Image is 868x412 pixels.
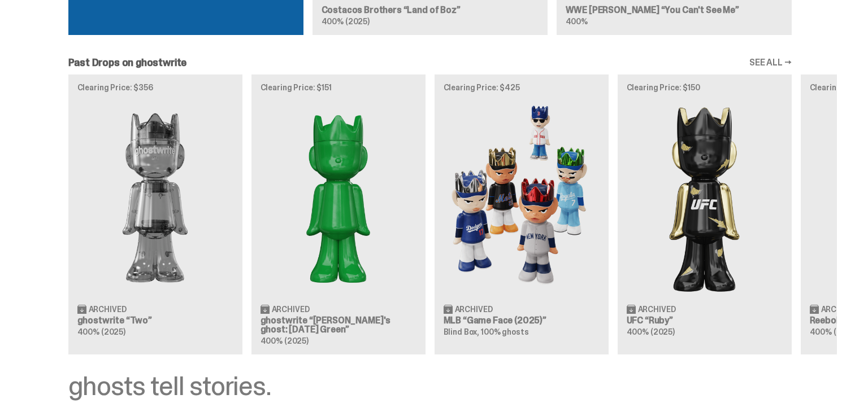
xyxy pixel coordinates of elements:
span: 400% (2025) [322,16,370,27]
img: Two [77,100,233,295]
span: Archived [638,305,676,313]
h3: ghostwrite “Two” [77,316,233,325]
span: 400% (2025) [261,336,309,346]
span: Archived [455,305,493,313]
img: Schrödinger's ghost: Sunday Green [261,100,416,295]
a: Clearing Price: $150 Ruby Archived [618,74,792,354]
h3: MLB “Game Face (2025)” [444,316,600,325]
p: Clearing Price: $150 [627,84,783,91]
a: Clearing Price: $356 Two Archived [68,74,242,354]
h2: Past Drops on ghostwrite [68,58,187,68]
span: 400% (2025) [627,327,675,337]
a: Clearing Price: $425 Game Face (2025) Archived [435,74,609,354]
img: Ruby [627,100,783,295]
h3: ghostwrite “[PERSON_NAME]'s ghost: [DATE] Green” [261,316,416,334]
span: 400% [566,16,588,27]
p: Clearing Price: $151 [261,84,416,91]
h3: Costacos Brothers “Land of Boz” [322,6,539,15]
img: Game Face (2025) [444,100,600,295]
p: Clearing Price: $425 [444,84,600,91]
span: Blind Box, [444,327,480,337]
span: 400% (2025) [810,327,858,337]
div: ghosts tell stories. [68,372,792,400]
span: Archived [272,305,310,313]
span: 400% (2025) [77,327,125,337]
h3: UFC “Ruby” [627,316,783,325]
h3: WWE [PERSON_NAME] “You Can't See Me” [566,6,783,15]
span: 100% ghosts [481,327,528,337]
a: Clearing Price: $151 Schrödinger's ghost: Sunday Green Archived [251,74,426,354]
span: Archived [821,305,859,313]
p: Clearing Price: $356 [77,84,233,91]
span: Archived [89,305,127,313]
a: SEE ALL → [749,58,792,67]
